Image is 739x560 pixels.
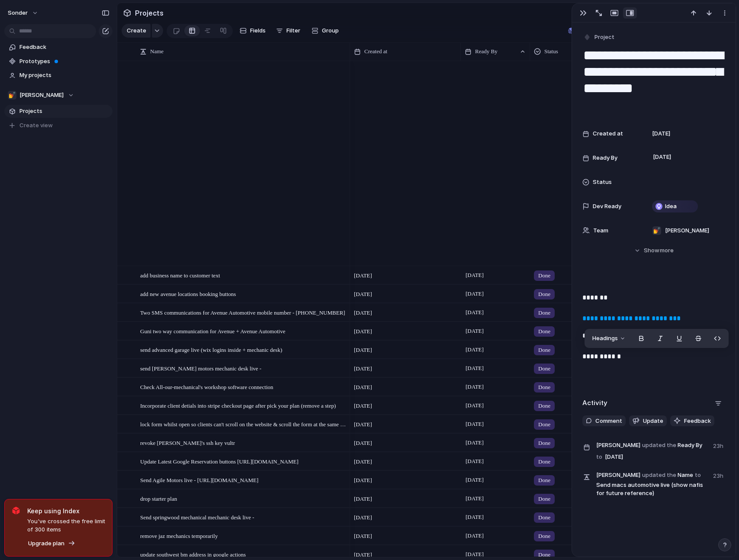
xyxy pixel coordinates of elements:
[595,417,622,425] span: Comment
[660,246,674,255] span: more
[538,309,550,317] span: Done
[603,452,626,462] span: [DATE]
[463,419,486,429] span: [DATE]
[593,202,621,211] span: Dev Ready
[4,69,112,82] a: My projects
[463,289,486,299] span: [DATE]
[273,24,304,38] button: Filter
[713,440,725,451] span: 23h
[565,24,623,37] button: Connect Linear
[593,154,617,162] span: Ready By
[538,550,550,559] span: Done
[593,226,608,235] span: Team
[652,129,670,138] span: [DATE]
[596,441,640,450] span: [PERSON_NAME]
[582,31,617,44] button: Project
[286,26,300,35] span: Filter
[133,5,165,21] span: Projects
[684,417,711,425] span: Feedback
[670,415,714,427] button: Feedback
[8,91,16,100] div: 💅
[354,327,372,336] span: [DATE]
[596,471,640,480] span: [PERSON_NAME]
[19,91,64,100] span: [PERSON_NAME]
[140,270,220,280] span: add business name to customer text
[644,246,659,255] span: Show
[354,550,372,559] span: [DATE]
[463,531,486,541] span: [DATE]
[354,420,372,429] span: [DATE]
[140,531,218,541] span: remove jaz mechanics temporarily
[236,24,269,38] button: Fields
[140,475,258,485] span: Send Agile Motors live - [URL][DOMAIN_NAME]
[544,47,558,56] span: Status
[642,441,676,450] span: updated the
[538,476,550,485] span: Done
[140,438,235,447] span: revoke [PERSON_NAME]'s ssh key vultr
[354,346,372,354] span: [DATE]
[140,549,246,559] span: update southwest bm address in google actions
[354,309,372,317] span: [DATE]
[140,493,177,503] span: drop starter plan
[463,344,486,355] span: [DATE]
[354,364,372,373] span: [DATE]
[27,506,105,515] span: Keep using Index
[19,107,109,116] span: Projects
[8,9,28,17] span: sonder
[28,539,64,548] span: Upgrade plan
[140,307,345,317] span: Two SMS communications for Avenue Automotive mobile number - [PHONE_NUMBER]
[140,344,282,354] span: send advanced garage live (wix logins inside + mechanic desk)
[140,289,236,299] span: add new avenue locations booking buttons
[629,415,667,427] button: Update
[538,495,550,503] span: Done
[538,346,550,354] span: Done
[538,457,550,466] span: Done
[463,270,486,280] span: [DATE]
[463,326,486,336] span: [DATE]
[463,456,486,467] span: [DATE]
[354,513,372,522] span: [DATE]
[354,439,372,447] span: [DATE]
[150,47,164,56] span: Name
[642,471,676,480] span: updated the
[463,307,486,318] span: [DATE]
[596,470,708,498] span: Name Send macs automotive live (show nafis for future reference)
[19,121,53,130] span: Create view
[4,105,112,118] a: Projects
[538,271,550,280] span: Done
[594,33,614,42] span: Project
[643,417,663,425] span: Update
[596,440,708,463] span: Ready By
[593,178,612,187] span: Status
[322,26,339,35] span: Group
[250,26,266,35] span: Fields
[140,382,273,392] span: Check All-our-mechanical's workshop software connection
[695,471,701,480] span: to
[582,415,626,427] button: Comment
[538,420,550,429] span: Done
[538,364,550,373] span: Done
[354,402,372,410] span: [DATE]
[463,438,486,448] span: [DATE]
[665,226,709,235] span: [PERSON_NAME]
[354,271,372,280] span: [DATE]
[538,290,550,299] span: Done
[26,537,78,550] button: Upgrade plan
[354,532,372,541] span: [DATE]
[463,382,486,392] span: [DATE]
[140,363,261,373] span: send [PERSON_NAME] motors mechanic desk live -
[538,513,550,522] span: Done
[463,400,486,411] span: [DATE]
[140,326,285,336] span: Guni two way communication for Avenue + Avenue Automotive
[140,512,254,522] span: Send springwood mechanical mechanic desk live -
[582,243,725,258] button: Showmore
[354,383,372,392] span: [DATE]
[140,456,299,466] span: Update Latest Google Reservation buttons [URL][DOMAIN_NAME]
[582,398,607,408] h2: Activity
[538,439,550,447] span: Done
[592,334,618,343] span: Headings
[127,26,146,35] span: Create
[463,363,486,373] span: [DATE]
[652,226,661,235] div: 💅
[354,476,372,485] span: [DATE]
